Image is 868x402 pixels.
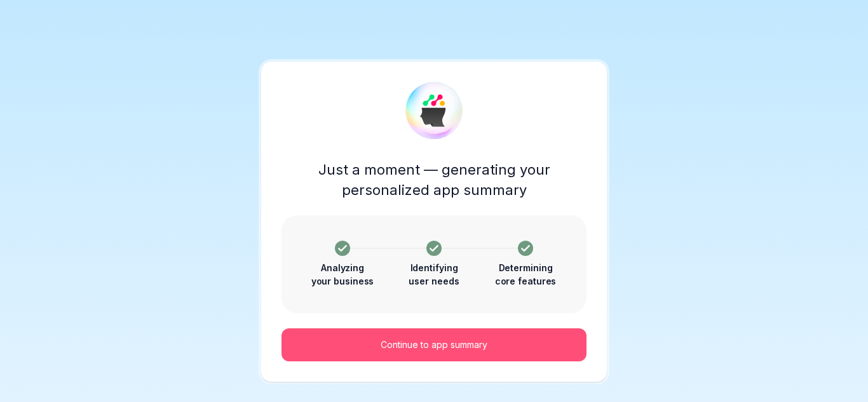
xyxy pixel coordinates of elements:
[281,328,587,361] button: Continue to app summary
[494,261,557,288] p: Determining core features
[381,338,487,352] p: Continue to app summary
[311,261,374,288] p: Analyzing your business
[405,82,463,139] img: EasyMate Avatar
[281,159,587,200] p: Just a moment — generating your personalized app summary
[402,261,466,288] p: Identifying user needs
